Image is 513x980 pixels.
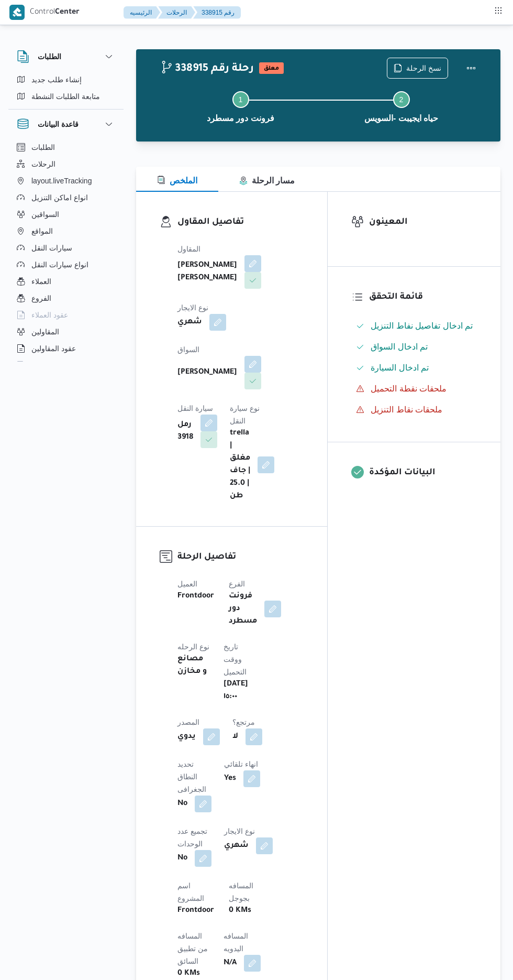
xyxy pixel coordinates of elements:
[38,118,79,130] h3: قاعدة البيانات
[229,881,253,902] span: المسافه بجوجل
[224,957,237,970] b: N/A
[224,932,248,953] span: المسافه اليدويه
[399,95,404,104] span: 2
[177,852,187,865] b: No
[177,215,304,230] h3: تفاصيل المقاول
[8,139,124,366] div: قاعدة البيانات
[369,290,477,304] h3: قائمة التحقق
[352,318,477,334] button: تم ادخال تفاصيل نفاط التنزيل
[31,90,100,103] span: متابعة الطلبات النشطة
[177,590,214,603] b: Frontdoor
[13,239,119,256] button: سيارات النقل
[13,357,119,374] button: اجهزة التليفون
[371,362,429,374] span: تم ادخال السيارة
[177,718,199,726] span: المصدر
[177,345,199,354] span: السواق
[193,6,241,19] button: 338915 رقم
[31,225,53,237] span: المواقع
[207,112,274,125] span: فرونت دور مسطرد
[229,580,245,588] span: الفرع
[364,112,438,125] span: حياه ايجيبت -السويس
[38,50,61,63] h3: الطلبات
[224,643,247,676] span: تاريخ ووقت التحميل
[371,363,429,372] span: تم ادخال السيارة
[371,320,473,332] span: تم ادخال تفاصيل نفاط التنزيل
[55,8,80,17] b: Center
[31,325,59,338] span: المقاولين
[177,366,237,379] b: [PERSON_NAME]
[13,323,119,340] button: المقاولين
[239,95,243,104] span: 1
[177,731,196,743] b: يدوي
[157,176,197,185] span: الملخص
[31,258,88,271] span: انواع سيارات النقل
[177,580,197,588] span: العميل
[13,307,119,323] button: عقود العملاء
[406,62,441,74] span: نسخ الرحلة
[232,731,238,743] b: لا
[352,360,477,376] button: تم ادخال السيارة
[177,798,187,810] b: No
[371,383,447,395] span: ملحقات نقطة التحميل
[177,653,209,678] b: مصانع و مخازن
[124,6,160,19] button: الرئيسيه
[17,118,115,130] button: قاعدة البيانات
[371,321,473,330] span: تم ادخال تفاصيل نفاط التنزيل
[371,405,442,414] span: ملحقات نقاط التنزيل
[31,141,55,154] span: الطلبات
[177,259,237,285] b: [PERSON_NAME] [PERSON_NAME]
[31,359,75,372] span: اجهزة التليفون
[31,175,92,187] span: layout.liveTracking
[177,967,200,980] b: 0 KMs
[371,342,428,351] span: تم ادخال السواق
[31,342,76,355] span: عقود المقاولين
[13,290,119,307] button: الفروع
[371,341,428,353] span: تم ادخال السواق
[352,380,477,397] button: ملحقات نقطة التحميل
[387,58,448,79] button: نسخ الرحلة
[13,273,119,290] button: العملاء
[224,827,255,835] span: نوع الايجار
[177,881,204,902] span: اسم المشروع
[177,932,208,965] span: المسافه من تطبيق السائق
[259,62,284,74] span: معلق
[461,58,482,79] button: Actions
[13,189,119,206] button: انواع اماكن التنزيل
[8,71,124,109] div: الطلبات
[177,404,213,412] span: سيارة النقل
[177,905,214,917] b: Frontdoor
[31,158,55,170] span: الرحلات
[177,419,193,444] b: رمل 3918
[13,139,119,156] button: الطلبات
[13,206,119,223] button: السواقين
[10,938,44,970] iframe: chat widget
[9,5,25,20] img: X8yXhbKr1z7QwAAAABJRU5ErkJggg==
[229,905,251,917] b: 0 KMs
[177,827,207,848] span: تجميع عدد الوحدات
[224,840,249,852] b: شهري
[264,66,279,72] b: معلق
[177,760,206,793] span: تحديد النطاق الجغرافى
[160,62,254,76] h2: 338915 رحلة رقم
[224,772,236,785] b: Yes
[177,643,209,651] span: نوع الرحله
[321,79,482,133] button: حياه ايجيبت -السويس
[31,208,59,221] span: السواقين
[160,79,321,133] button: فرونت دور مسطرد
[31,275,51,288] span: العملاء
[232,718,255,726] span: مرتجع؟
[13,340,119,357] button: عقود المقاولين
[31,191,88,204] span: انواع اماكن التنزيل
[31,73,82,86] span: إنشاء طلب جديد
[371,384,447,393] span: ملحقات نقطة التحميل
[224,678,255,703] b: [DATE] ١٥:٠٠
[13,156,119,172] button: الرحلات
[230,427,250,503] b: trella | مغلق | جاف | 25.0 طن
[229,590,257,628] b: فرونت دور مسطرد
[239,176,295,185] span: مسار الرحلة
[177,550,304,564] h3: تفاصيل الرحلة
[177,316,202,329] b: شهري
[352,401,477,418] button: ملحقات نقاط التنزيل
[369,215,477,230] h3: المعينون
[369,466,477,480] h3: البيانات المؤكدة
